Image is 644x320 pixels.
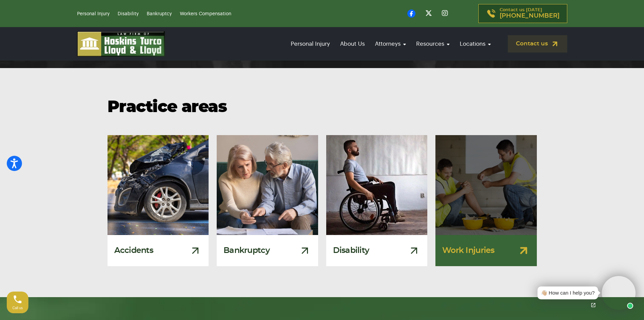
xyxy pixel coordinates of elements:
a: Attorneys [372,34,409,54]
a: Disability [118,12,139,16]
a: Workers Compensation [180,12,231,16]
a: Personal Injury [77,12,110,16]
a: Bankruptcy [217,135,318,266]
a: Damaged Car From A Car Accident Accidents [108,135,209,266]
img: Damaged Car From A Car Accident [108,135,209,235]
a: Bankruptcy [147,12,172,16]
a: Resources [413,34,453,54]
a: Injured Construction Worker Work Injuries [435,135,537,266]
div: 👋🏼 How can I help you? [541,289,595,297]
a: Contact us [508,35,567,52]
h3: Disability [333,246,369,255]
span: [PHONE_NUMBER] [500,13,559,19]
h3: Bankruptcy [223,246,270,255]
img: logo [77,31,165,57]
a: Disability [326,135,428,266]
span: Call us [13,306,23,310]
a: Contact us [DATE][PHONE_NUMBER] [478,4,567,23]
p: Contact us [DATE] [500,8,559,19]
h2: Practice areas [108,99,537,116]
a: Personal Injury [287,34,333,54]
h3: Accidents [114,246,153,255]
a: Open chat [586,298,600,312]
h3: Work Injuries [442,246,495,255]
a: Locations [456,34,494,54]
a: About Us [337,34,368,54]
img: Injured Construction Worker [430,130,542,240]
